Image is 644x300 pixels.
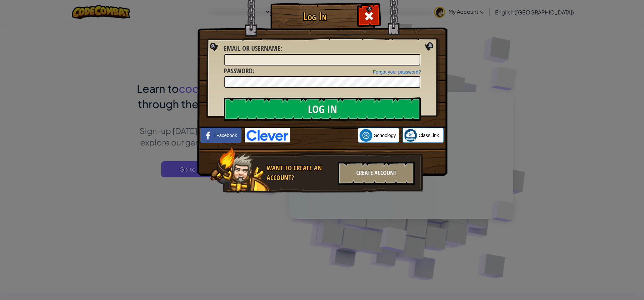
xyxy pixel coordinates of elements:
[267,163,334,182] div: Want to create an account?
[224,66,254,76] label: :
[245,128,290,142] img: clever-logo-blue.png
[224,44,280,53] span: Email or Username
[224,44,282,53] label: :
[202,129,215,142] img: facebook_small.png
[272,10,358,22] h1: Log In
[373,69,421,75] a: Forgot your password?
[224,97,421,121] input: Log In
[216,132,237,139] span: Facebook
[290,128,358,143] iframe: Sign in with Google Button
[404,129,417,142] img: classlink-logo-small.png
[419,132,439,139] span: ClassLink
[338,162,415,185] div: Create Account
[360,129,372,142] img: schoology.png
[374,132,396,139] span: Schoology
[224,66,253,75] span: Password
